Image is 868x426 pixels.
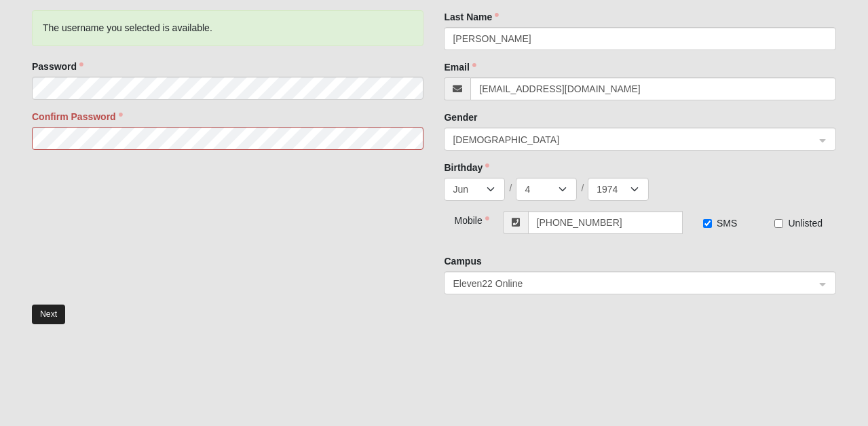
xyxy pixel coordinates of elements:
[453,276,803,291] span: Eleven22 Online
[444,211,476,227] div: Mobile
[32,10,424,46] div: The username you selected is available.
[444,60,476,74] label: Email
[788,218,823,229] span: Unlisted
[444,10,499,24] label: Last Name
[32,110,123,123] label: Confirm Password
[444,254,481,268] label: Campus
[444,111,477,124] label: Gender
[703,219,712,228] input: SMS
[717,218,737,229] span: SMS
[509,181,512,195] span: /
[581,181,584,195] span: /
[32,305,65,324] button: Next
[444,161,489,174] label: Birthday
[774,219,783,228] input: Unlisted
[32,60,83,73] label: Password
[453,132,815,147] span: Female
